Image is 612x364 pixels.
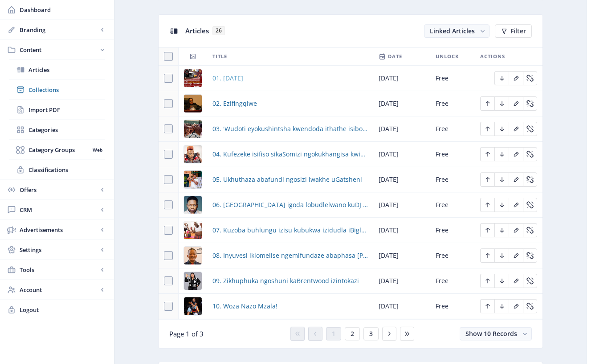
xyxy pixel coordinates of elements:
[20,25,98,34] span: Branding
[509,124,523,132] a: Edit page
[494,175,509,183] a: Edit page
[480,276,494,284] a: Edit page
[212,276,359,286] a: 09. Zikhuphuka ngoshuni kaBrentwood izintokazi
[369,330,373,337] span: 3
[465,329,517,338] span: Show 10 Records
[480,124,494,132] a: Edit page
[373,167,430,192] td: [DATE]
[523,200,537,208] a: Edit page
[29,65,105,74] span: Articles
[185,26,209,35] span: Articles
[184,247,202,264] img: ffc09594-7942-466c-a5c0-3c21ab5c6b1f.png
[20,205,98,214] span: CRM
[212,124,368,134] a: 03. 'Wudoti eyokushintsha kwendoda ithathe isibongo somfazi'
[494,124,509,132] a: Edit page
[509,200,523,208] a: Edit page
[212,26,225,35] span: 26
[184,120,202,138] img: d0bd95d3-69f1-452b-beb9-9489420dbdc7.png
[523,251,537,259] a: Edit page
[373,268,430,294] td: [DATE]
[9,80,105,100] a: Collections
[494,73,509,82] a: Edit page
[436,51,459,62] span: Unlock
[363,327,379,340] button: 3
[430,142,475,167] td: Free
[494,200,509,208] a: Edit page
[29,145,90,154] span: Category Groups
[212,51,227,62] span: Title
[29,125,105,134] span: Categories
[373,66,430,91] td: [DATE]
[424,24,490,38] button: Linked Articles
[20,185,98,194] span: Offers
[509,251,523,259] a: Edit page
[509,73,523,82] a: Edit page
[373,218,430,243] td: [DATE]
[523,99,537,107] a: Edit page
[212,174,362,185] a: 05. Ukhuthaza abafundi ngosizi lwakhe uGatsheni
[388,51,402,62] span: Date
[326,327,341,340] button: 1
[430,192,475,218] td: Free
[495,24,532,38] button: Filter
[430,91,475,116] td: Free
[509,301,523,310] a: Edit page
[212,250,368,261] a: 08. Inyuvesi iklomelise ngemifundaze abaphasa [PERSON_NAME] eKZN
[494,99,509,107] a: Edit page
[373,116,430,142] td: [DATE]
[509,276,523,284] a: Edit page
[373,142,430,167] td: [DATE]
[494,301,509,310] a: Edit page
[523,225,537,234] a: Edit page
[430,167,475,192] td: Free
[430,116,475,142] td: Free
[523,149,537,158] a: Edit page
[523,124,537,132] a: Edit page
[20,305,107,314] span: Logout
[494,225,509,234] a: Edit page
[184,196,202,214] img: 73a7217e-ca25-4d0b-ad22-e37fb4384974.png
[20,265,98,274] span: Tools
[212,200,368,210] a: 06. [GEOGRAPHIC_DATA] igoda lobudlelwano kuDJ Vumar neGagasi
[430,243,475,268] td: Free
[523,301,537,310] a: Edit page
[480,200,494,208] a: Edit page
[373,192,430,218] td: [DATE]
[184,171,202,188] img: 0c998477-48ec-4cf0-99ae-c2acc810df78.png
[212,301,277,312] a: 10. Woza Nazo Mzala!
[373,91,430,116] td: [DATE]
[373,294,430,319] td: [DATE]
[9,100,105,120] a: Import PDF
[9,120,105,140] a: Categories
[430,268,475,294] td: Free
[212,73,243,84] a: 01. [DATE]
[169,329,204,338] span: Page 1 of 3
[20,225,98,234] span: Advertisements
[494,149,509,158] a: Edit page
[480,51,505,62] span: Actions
[480,301,494,310] a: Edit page
[184,221,202,239] img: f8f63da1-92a0-47ab-8bb1-33ae63ee7578.png
[212,225,368,236] span: 07. Kuzoba buhlungu izisu kubukwa izidudla iBigly Yuge, ePlayhouse
[184,145,202,163] img: 5fd80bfc-94e4-475b-a036-f561bde9119a.png
[351,330,354,337] span: 2
[494,251,509,259] a: Edit page
[29,105,105,114] span: Import PDF
[509,99,523,107] a: Edit page
[184,297,202,315] img: 383df9a9-61fc-427a-9ab7-2f265ad4d125.png
[184,95,202,112] img: 7611406f-b274-4dec-9110-c344fdd5c0cc.png
[509,175,523,183] a: Edit page
[90,145,105,154] nb-badge: Web
[212,149,368,160] span: 04. Kufezeke isifiso sikaSomizi ngokukhangisa kwiDFF
[20,45,98,54] span: Content
[373,243,430,268] td: [DATE]
[430,294,475,319] td: Free
[9,60,105,80] a: Articles
[494,276,509,284] a: Edit page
